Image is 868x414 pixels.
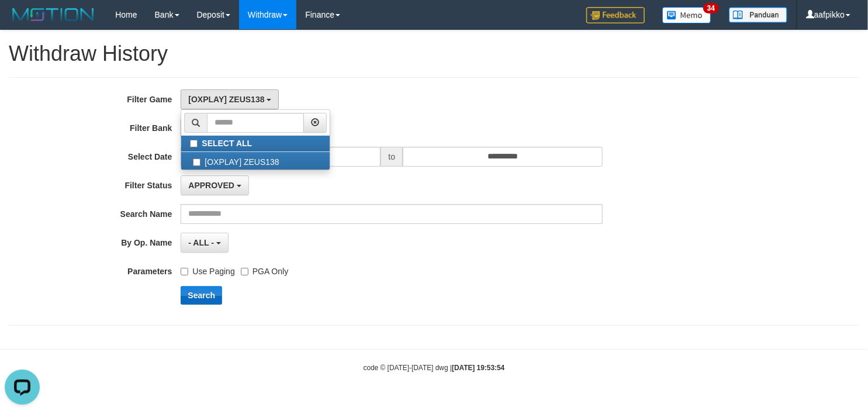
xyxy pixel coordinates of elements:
[703,3,719,13] span: 34
[181,175,248,195] button: APPROVED
[9,42,859,65] h1: Withdraw History
[188,95,264,104] span: [OXPLAY] ZEUS138
[241,268,248,275] input: PGA Only
[181,286,222,305] button: Search
[364,364,505,372] small: code © [DATE]-[DATE] dwg |
[190,140,198,147] input: SELECT ALL
[181,89,279,109] button: [OXPLAY] ZEUS138
[188,181,234,190] span: APPROVED
[181,152,330,170] label: [OXPLAY] ZEUS138
[188,238,214,247] span: - ALL -
[181,261,234,277] label: Use Paging
[452,364,504,372] strong: [DATE] 19:53:54
[181,233,228,253] button: - ALL -
[586,7,645,23] img: Feedback.jpg
[662,7,711,23] img: Button%20Memo.svg
[181,136,330,151] label: SELECT ALL
[193,158,200,166] input: [OXPLAY] ZEUS138
[381,147,403,167] span: to
[181,268,188,275] input: Use Paging
[9,6,98,23] img: MOTION_logo.png
[5,5,40,40] button: Open LiveChat chat widget
[729,7,787,23] img: panduan.png
[241,261,288,277] label: PGA Only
